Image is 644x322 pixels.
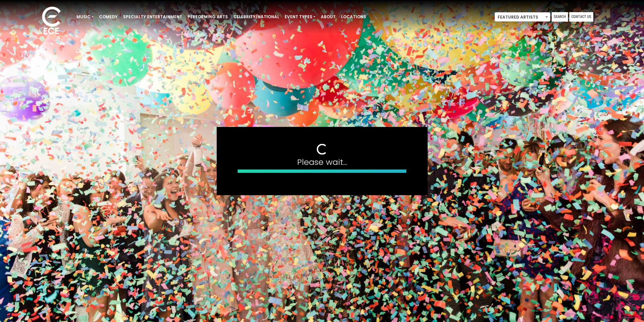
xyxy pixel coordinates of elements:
[338,11,369,23] a: Locations
[120,11,185,23] a: Specialty Entertainment
[74,11,96,23] a: Music
[282,11,318,23] a: Event Types
[552,12,568,22] a: Search
[318,11,338,23] a: About
[569,12,593,22] a: Contact Us
[231,11,282,23] a: Celebrity/National
[495,13,550,22] span: Featured Artists
[34,5,68,38] img: ece_new_logo_whitev2-1.png
[238,157,407,167] h4: Please wait...
[96,11,120,23] a: Comedy
[495,12,550,22] span: Featured Artists
[185,11,231,23] a: Performing Arts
